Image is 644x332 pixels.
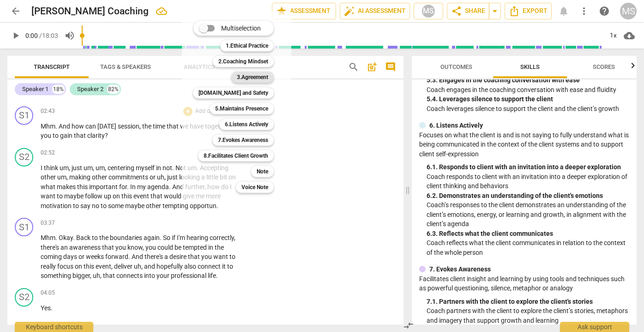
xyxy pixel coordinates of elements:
[215,103,268,114] b: 5.Maintains Presence
[204,150,268,161] b: 8.Facilitates Client Growth
[237,72,268,83] b: 3.Agreement
[226,40,268,51] b: 1.Ethical Practice
[257,166,268,177] b: Note
[218,56,268,67] b: 2.Coaching Mindset
[199,87,268,98] b: [DOMAIN_NAME] and Safety
[218,135,268,146] b: 7.Evokes Awareness
[225,119,268,130] b: 6.Listens Actively
[221,24,261,33] span: Multiselection
[241,182,268,193] b: Voice Note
